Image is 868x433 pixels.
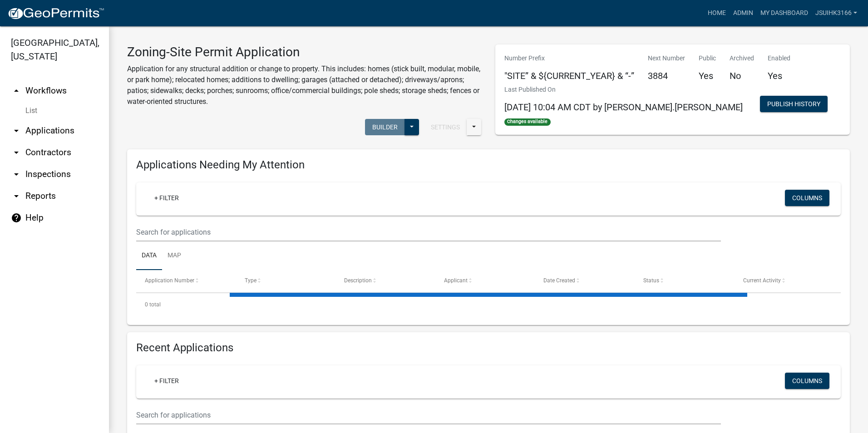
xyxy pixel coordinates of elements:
[136,406,721,424] input: Search for applications
[734,270,834,292] datatable-header-cell: Current Activity
[136,270,236,292] datatable-header-cell: Application Number
[335,270,435,292] datatable-header-cell: Description
[504,102,743,113] span: [DATE] 10:04 AM CDT by [PERSON_NAME].[PERSON_NAME]
[11,85,22,96] i: arrow_drop_up
[435,270,535,292] datatable-header-cell: Applicant
[162,241,187,271] a: Map
[136,341,841,354] h4: Recent Applications
[11,147,22,158] i: arrow_drop_down
[743,277,781,284] span: Current Activity
[504,85,743,94] p: Last Published On
[543,277,575,284] span: Date Created
[760,96,828,112] button: Publish History
[504,70,634,81] h5: "SITE” & ${CURRENT_YEAR} & “-”
[704,5,730,22] a: Home
[760,101,828,108] wm-modal-confirm: Workflow Publish History
[535,270,635,292] datatable-header-cell: Date Created
[812,5,861,22] a: Jsuihk3166
[136,293,841,316] div: 0 total
[730,70,754,81] h5: No
[127,64,482,107] p: Application for any structural addition or change to property. This includes: homes (stick built,...
[648,70,685,81] h5: 3884
[245,277,256,284] span: Type
[136,223,721,241] input: Search for applications
[648,54,685,63] p: Next Number
[344,277,372,284] span: Description
[11,125,22,136] i: arrow_drop_down
[757,5,812,22] a: My Dashboard
[699,70,716,81] h5: Yes
[236,270,336,292] datatable-header-cell: Type
[365,119,405,135] button: Builder
[635,270,735,292] datatable-header-cell: Status
[136,158,841,172] h4: Applications Needing My Attention
[785,373,829,389] button: Columns
[147,190,186,206] a: + Filter
[424,119,467,135] button: Settings
[730,54,754,63] p: Archived
[768,70,790,81] h5: Yes
[11,191,22,202] i: arrow_drop_down
[730,5,757,22] a: Admin
[11,169,22,180] i: arrow_drop_down
[145,277,194,284] span: Application Number
[699,54,716,63] p: Public
[768,54,790,63] p: Enabled
[11,212,22,223] i: help
[136,241,162,271] a: Data
[444,277,468,284] span: Applicant
[127,44,482,60] h3: Zoning-Site Permit Application
[785,190,829,206] button: Columns
[504,118,551,126] span: Changes available
[643,277,659,284] span: Status
[147,373,186,389] a: + Filter
[504,54,634,63] p: Number Prefix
